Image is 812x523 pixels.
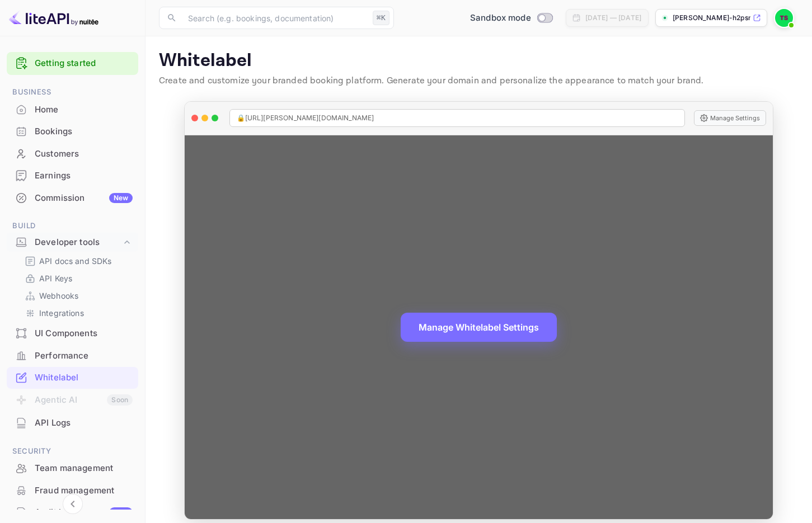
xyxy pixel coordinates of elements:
a: Customers [7,143,138,164]
input: Search (e.g. bookings, documentation) [181,7,368,29]
span: Business [7,86,138,98]
a: Audit logsNew [7,502,138,522]
img: Teddie Scott [775,9,793,27]
div: Performance [7,345,138,367]
div: Earnings [35,169,133,182]
div: Whitelabel [7,367,138,389]
div: Commission [35,192,133,205]
div: API Logs [35,417,133,430]
div: New [109,507,133,517]
div: Team management [7,458,138,479]
a: CommissionNew [7,187,138,208]
div: Earnings [7,165,138,187]
div: UI Components [35,327,133,340]
div: ⌘K [373,11,389,25]
span: Build [7,220,138,232]
span: 🔒 [URL][PERSON_NAME][DOMAIN_NAME] [237,113,374,123]
div: Home [7,99,138,121]
a: Fraud management [7,480,138,501]
div: UI Components [7,323,138,345]
a: Webhooks [25,290,129,301]
div: Performance [35,350,133,362]
div: Getting started [7,52,138,75]
span: Sandbox mode [470,12,531,25]
div: Whitelabel [35,371,133,384]
p: Whitelabel [159,50,799,72]
div: Bookings [7,121,138,143]
button: Collapse navigation [63,494,83,514]
p: API Keys [39,272,72,284]
a: Team management [7,458,138,478]
button: Manage Settings [694,110,766,126]
div: Developer tools [35,236,121,249]
p: Webhooks [39,290,78,301]
div: Customers [7,143,138,165]
div: Audit logs [35,506,133,519]
a: API docs and SDKs [25,255,129,267]
a: Integrations [25,307,129,319]
p: Create and customize your branded booking platform. Generate your domain and personalize the appe... [159,74,799,88]
div: Webhooks [20,288,134,304]
div: API Keys [20,270,134,286]
div: Fraud management [35,484,133,497]
div: Integrations [20,305,134,321]
p: Integrations [39,307,84,319]
div: [DATE] — [DATE] [585,13,641,23]
div: Developer tools [7,233,138,252]
p: API docs and SDKs [39,255,112,267]
div: Customers [35,148,133,161]
div: Team management [35,462,133,475]
div: Fraud management [7,480,138,502]
button: Manage Whitelabel Settings [401,313,557,342]
div: Home [35,103,133,116]
div: Bookings [35,125,133,138]
a: Bookings [7,121,138,142]
div: API docs and SDKs [20,253,134,269]
div: Switch to Production mode [466,12,557,25]
a: Home [7,99,138,120]
div: New [109,193,133,203]
a: API Keys [25,272,129,284]
a: UI Components [7,323,138,343]
div: API Logs [7,412,138,434]
div: CommissionNew [7,187,138,209]
span: Security [7,445,138,458]
a: Earnings [7,165,138,186]
a: API Logs [7,412,138,433]
a: Performance [7,345,138,366]
a: Getting started [35,57,133,70]
a: Whitelabel [7,367,138,388]
p: [PERSON_NAME]-h2psn.nui... [673,13,750,23]
img: LiteAPI logo [9,9,98,27]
